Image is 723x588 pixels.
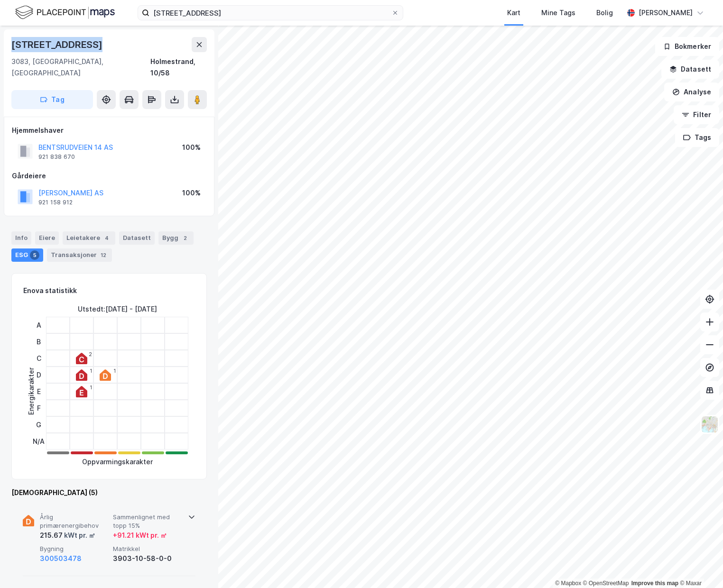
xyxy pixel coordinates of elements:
div: 100% [182,142,201,153]
div: 4 [102,233,111,243]
div: [STREET_ADDRESS] [11,37,104,52]
a: Mapbox [555,580,581,587]
a: OpenStreetMap [583,580,629,587]
div: Eiere [35,231,59,245]
div: Holmestrand, 10/58 [150,56,207,79]
div: Oppvarmingskarakter [82,456,153,468]
button: 300503478 [40,553,82,564]
div: 1 [90,385,92,390]
button: Tag [11,90,93,109]
div: 5 [30,250,39,260]
div: Hjemmelshaver [12,125,206,136]
span: Årlig primærenergibehov [40,513,109,530]
div: Kart [507,7,520,18]
div: Enova statistikk [23,285,77,296]
div: 921 838 670 [38,153,75,161]
div: A [33,317,45,333]
button: Filter [674,105,719,124]
button: Datasett [661,60,719,79]
div: D [33,367,45,383]
div: Datasett [119,231,155,245]
div: Bygg [158,231,194,245]
input: Søk på adresse, matrikkel, gårdeiere, leietakere eller personer [149,6,391,20]
div: F [33,400,45,416]
span: Sammenlignet med topp 15% [113,513,182,530]
div: C [33,350,45,367]
div: 2 [180,233,190,243]
div: 3903-10-58-0-0 [113,553,182,564]
span: Bygning [40,545,109,553]
div: + 91.21 kWt pr. ㎡ [113,530,167,541]
div: Utstedt : [DATE] - [DATE] [78,303,157,315]
img: Z [701,415,719,433]
div: [DEMOGRAPHIC_DATA] (5) [11,487,207,498]
div: N/A [33,433,45,450]
div: Transaksjoner [47,248,112,262]
div: E [33,383,45,400]
div: 921 158 912 [38,199,73,206]
button: Bokmerker [655,37,719,56]
a: Improve this map [631,580,678,587]
iframe: Chat Widget [676,542,723,588]
div: 1 [113,368,116,374]
div: Mine Tags [541,7,575,18]
div: 2 [89,351,92,357]
div: G [33,416,45,433]
span: Matrikkel [113,545,182,553]
div: Leietakere [63,231,115,245]
div: 100% [182,187,201,199]
div: Info [11,231,31,245]
div: B [33,333,45,350]
div: ESG [11,248,43,262]
div: 3083, [GEOGRAPHIC_DATA], [GEOGRAPHIC_DATA] [11,56,150,79]
div: 12 [99,250,108,260]
div: Energikarakter [26,367,37,415]
img: logo.f888ab2527a4732fd821a326f86c7f29.svg [15,4,115,21]
div: Gårdeiere [12,170,206,182]
div: Kontrollprogram for chat [676,542,723,588]
div: kWt pr. ㎡ [63,530,95,541]
div: 215.67 [40,530,95,541]
button: Analyse [664,83,719,101]
div: [PERSON_NAME] [639,7,693,18]
button: Tags [675,128,719,147]
div: Bolig [596,7,613,18]
div: 1 [90,368,92,374]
